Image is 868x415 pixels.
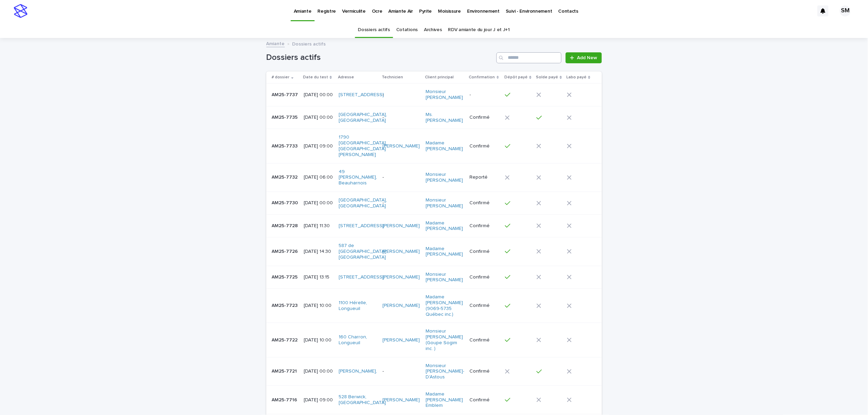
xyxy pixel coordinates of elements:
p: [DATE] 09:00 [304,397,333,403]
tr: AM25-7723AM25-7723 [DATE] 10:001100 Hérelle, Longueuil [PERSON_NAME] Madame [PERSON_NAME] (9069-5... [266,289,602,323]
p: AM25-7723 [272,301,299,309]
a: Dossiers actifs [358,22,390,38]
p: Confirmé [470,143,500,149]
a: Monsieur [PERSON_NAME] [426,272,464,283]
input: Search [496,52,562,63]
p: AM25-7716 [272,396,299,403]
a: Monsieur [PERSON_NAME] [426,89,464,101]
p: [DATE] 14:30 [304,249,333,255]
p: - [382,368,420,374]
a: 587 de [GEOGRAPHIC_DATA], [GEOGRAPHIC_DATA] [339,243,387,260]
a: Archives [424,22,442,38]
div: SM [840,5,851,16]
p: Confirmé [470,368,500,374]
a: [GEOGRAPHIC_DATA], [GEOGRAPHIC_DATA] [339,112,387,124]
p: [DATE] 13:15 [304,274,333,280]
h1: Dossiers actifs [266,53,494,63]
a: Monsieur [PERSON_NAME] (Goupe Sogim inc. ) [426,328,464,351]
a: 49 [PERSON_NAME], Beauharnois [339,169,377,186]
a: [PERSON_NAME] [382,337,420,343]
p: Labo payé [566,74,587,81]
p: AM25-7735 [272,113,299,120]
p: Adresse [338,74,354,81]
p: [DATE] 11:30 [304,223,333,229]
p: - [382,174,420,180]
p: AM25-7725 [272,273,299,280]
p: Dossiers actifs [292,40,326,47]
a: [PERSON_NAME], [339,368,377,374]
img: stacker-logo-s-only.png [14,4,27,18]
a: [PERSON_NAME] [382,249,420,255]
a: 160 Charron, Longueuil [339,334,377,346]
a: Madame [PERSON_NAME] (9069-5735 Québec inc.) [426,294,464,317]
tr: AM25-7721AM25-7721 [DATE] 00:00[PERSON_NAME], -Monsieur [PERSON_NAME]-D'Astous Confirmé [266,357,602,386]
p: Confirmé [470,274,500,280]
a: Monsieur [PERSON_NAME]-D'Astous [426,363,464,380]
p: Confirmation [469,74,495,81]
p: [DATE] 10:00 [304,303,333,309]
a: Madame [PERSON_NAME] [426,220,464,232]
tr: AM25-7725AM25-7725 [DATE] 13:15[STREET_ADDRESS] [PERSON_NAME] Monsieur [PERSON_NAME] Confirmé [266,266,602,289]
a: [PERSON_NAME] [382,223,420,229]
p: Confirmé [470,200,500,206]
p: AM25-7737 [272,91,300,98]
a: [STREET_ADDRESS] [339,223,384,229]
p: AM25-7730 [272,199,300,206]
a: [PERSON_NAME] [382,303,420,309]
p: AM25-7728 [272,222,300,229]
p: - [382,92,420,98]
a: Add New [566,52,602,63]
tr: AM25-7722AM25-7722 [DATE] 10:00160 Charron, Longueuil [PERSON_NAME] Monsieur [PERSON_NAME] (Goupe... [266,323,602,357]
p: Confirmé [470,223,500,229]
p: Reporté [470,174,500,180]
p: Dépôt payé [504,74,528,81]
a: 1790 [GEOGRAPHIC_DATA], [GEOGRAPHIC_DATA][PERSON_NAME] [339,134,387,157]
tr: AM25-7726AM25-7726 [DATE] 14:30587 de [GEOGRAPHIC_DATA], [GEOGRAPHIC_DATA] [PERSON_NAME] Madame [... [266,237,602,266]
tr: AM25-7728AM25-7728 [DATE] 11:30[STREET_ADDRESS] [PERSON_NAME] Madame [PERSON_NAME] Confirmé [266,215,602,237]
p: AM25-7726 [272,247,300,255]
a: 528 Berwick, [GEOGRAPHIC_DATA] [339,394,386,406]
p: [DATE] 10:00 [304,337,333,343]
tr: AM25-7737AM25-7737 [DATE] 00:00[STREET_ADDRESS] -Monsieur [PERSON_NAME] - [266,83,602,106]
p: [DATE] 00:00 [304,368,333,374]
p: [DATE] 06:00 [304,174,333,180]
a: [PERSON_NAME] [382,397,420,403]
a: [STREET_ADDRESS] [339,92,384,98]
a: Monsieur [PERSON_NAME] [426,197,464,209]
p: Confirmé [470,337,500,343]
p: Confirmé [470,115,500,120]
p: # dossier [272,74,290,81]
a: [GEOGRAPHIC_DATA], [GEOGRAPHIC_DATA] [339,197,387,209]
a: [PERSON_NAME] [382,143,420,149]
p: - [470,92,500,98]
tr: AM25-7730AM25-7730 [DATE] 00:00[GEOGRAPHIC_DATA], [GEOGRAPHIC_DATA] -Monsieur [PERSON_NAME] Confirmé [266,192,602,215]
p: AM25-7732 [272,173,299,180]
tr: AM25-7735AM25-7735 [DATE] 00:00[GEOGRAPHIC_DATA], [GEOGRAPHIC_DATA] -Ms. [PERSON_NAME] Confirmé [266,106,602,129]
p: [DATE] 00:00 [304,200,333,206]
p: Confirmé [470,303,500,309]
p: [DATE] 00:00 [304,92,333,98]
a: Monsieur [PERSON_NAME] [426,172,464,183]
p: Confirmé [470,249,500,255]
a: Madame [PERSON_NAME] [426,140,464,152]
p: Confirmé [470,397,500,403]
a: RDV amiante du jour J et J+1 [448,22,510,38]
p: [DATE] 00:00 [304,115,333,120]
tr: AM25-7716AM25-7716 [DATE] 09:00528 Berwick, [GEOGRAPHIC_DATA] [PERSON_NAME] Madame [PERSON_NAME] ... [266,386,602,414]
a: Amiante [266,39,285,47]
p: [DATE] 09:00 [304,143,333,149]
p: - [382,200,420,206]
a: Madame [PERSON_NAME] Emblem [426,391,464,408]
p: AM25-7721 [272,367,299,374]
a: Madame [PERSON_NAME] [426,246,464,258]
p: Solde payé [536,74,558,81]
span: Add New [577,55,597,60]
a: Ms. [PERSON_NAME] [426,112,464,124]
p: - [382,115,420,120]
tr: AM25-7733AM25-7733 [DATE] 09:001790 [GEOGRAPHIC_DATA], [GEOGRAPHIC_DATA][PERSON_NAME] [PERSON_NAM... [266,129,602,163]
a: 1100 Hérelle, Longueuil [339,300,377,312]
p: Technicien [382,74,403,81]
p: AM25-7733 [272,142,299,149]
p: Client principal [425,74,454,81]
